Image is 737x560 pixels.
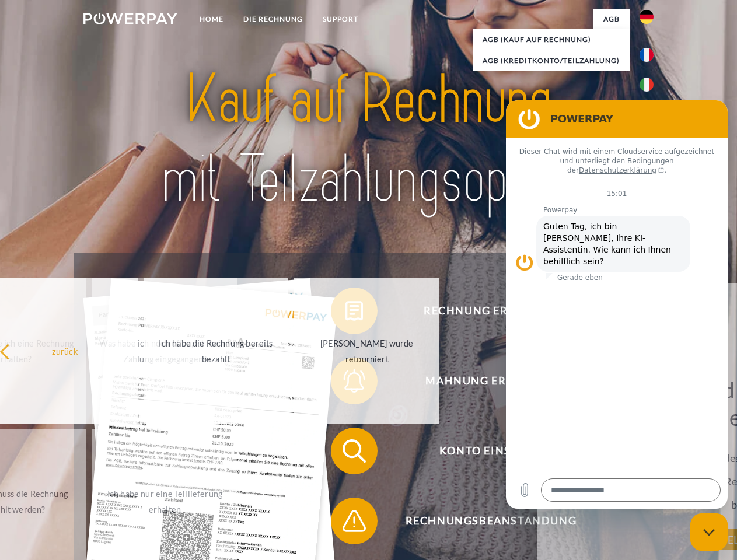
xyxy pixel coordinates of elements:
[151,335,282,367] div: Ich habe die Rechnung bereits bezahlt
[348,288,634,334] span: Rechnung erhalten?
[473,50,630,71] a: AGB (Kreditkonto/Teilzahlung)
[331,498,634,544] button: Rechnungsbeanstandung
[301,335,432,367] div: [PERSON_NAME] wurde retourniert
[506,100,728,509] iframe: Messaging-Fenster
[340,506,369,535] img: qb_warning.svg
[690,513,728,551] iframe: Schaltfläche zum Öffnen des Messaging-Fensters; Konversation läuft
[640,78,654,92] img: it
[331,358,634,404] button: Mahnung erhalten?
[593,9,630,30] a: agb
[340,436,369,466] img: qb_search.svg
[348,428,634,474] span: Konto einsehen
[111,56,626,223] img: title-powerpay_de.svg
[313,9,368,30] a: SUPPORT
[473,29,630,50] a: AGB (Kauf auf Rechnung)
[233,9,313,30] a: DIE RECHNUNG
[640,48,654,62] img: fr
[348,358,634,404] span: Mahnung erhalten?
[83,13,177,24] img: logo-powerpay-white.svg
[99,486,230,517] div: Ich habe nur eine Teillieferung erhalten
[190,9,233,30] a: Home
[331,288,634,334] button: Rechnung erhalten?
[348,498,634,544] span: Rechnungsbeanstandung
[331,428,634,474] button: Konto einsehen
[640,10,654,24] img: de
